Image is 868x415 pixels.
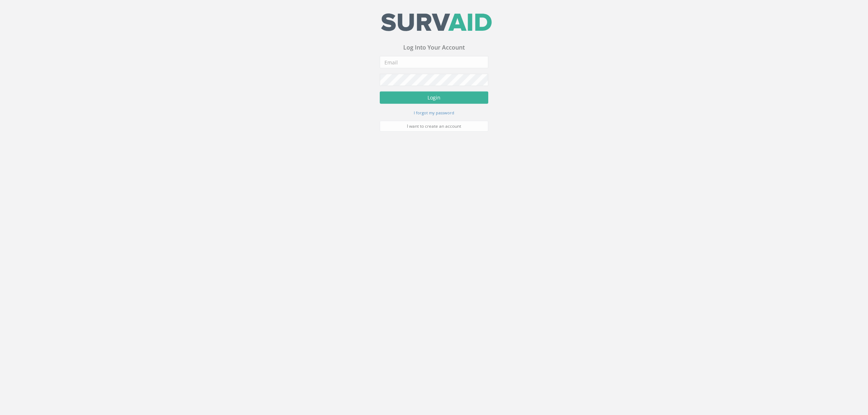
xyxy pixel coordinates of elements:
h3: Log Into Your Account [380,46,488,52]
button: Login [380,93,488,105]
a: I forgot my password [414,110,454,117]
small: I forgot my password [414,111,454,117]
input: Email [380,57,488,69]
a: I want to create an account [380,122,488,133]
